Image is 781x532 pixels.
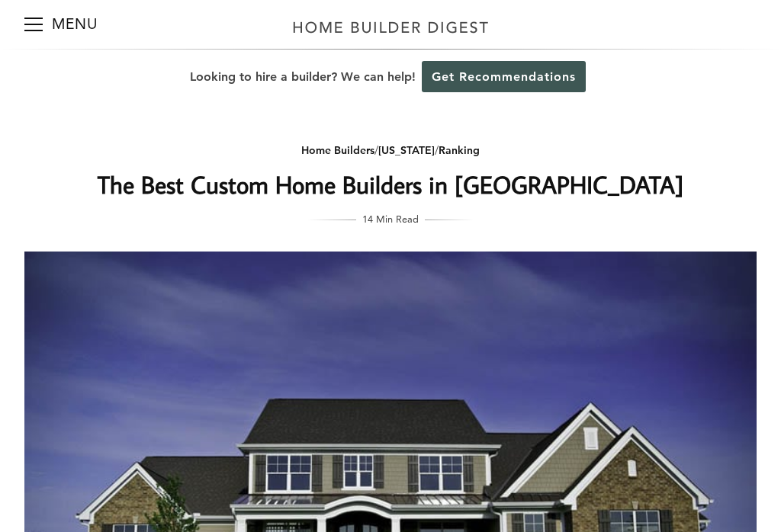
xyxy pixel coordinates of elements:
[422,61,586,92] a: Get Recommendations
[86,141,695,160] div: / /
[362,210,419,227] span: 14 Min Read
[439,143,480,157] a: Ranking
[286,12,496,42] img: Home Builder Digest
[378,143,435,157] a: [US_STATE]
[24,24,43,25] span: Menu
[301,143,374,157] a: Home Builders
[86,166,695,203] h1: The Best Custom Home Builders in [GEOGRAPHIC_DATA]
